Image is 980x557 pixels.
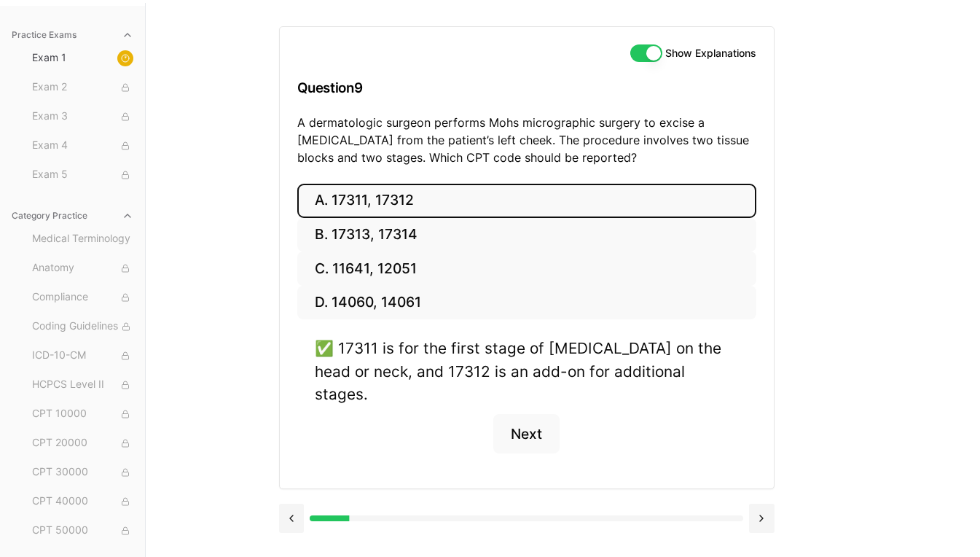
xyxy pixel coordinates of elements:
button: Exam 1 [26,47,139,70]
p: A dermatologic surgeon performs Mohs micrographic surgery to excise a [MEDICAL_DATA] from the pat... [297,114,756,166]
span: CPT 20000 [32,435,133,451]
span: Exam 1 [32,50,133,66]
span: CPT 30000 [32,464,133,480]
div: ✅ 17311 is for the first stage of [MEDICAL_DATA] on the head or neck, and 17312 is an add-on for ... [315,337,739,405]
button: CPT 50000 [26,519,139,542]
span: Compliance [32,289,133,305]
button: Exam 4 [26,134,139,157]
span: Anatomy [32,260,133,276]
button: D. 14060, 14061 [297,286,756,320]
button: CPT 10000 [26,402,139,426]
button: B. 17313, 17314 [297,218,756,252]
button: A. 17311, 17312 [297,184,756,218]
button: Next [493,414,560,453]
button: Anatomy [26,257,139,280]
button: CPT 30000 [26,461,139,484]
span: Medical Terminology [32,231,133,247]
label: Show Explanations [665,48,756,58]
h3: Question 9 [297,66,756,109]
button: CPT 20000 [26,432,139,455]
button: C. 11641, 12051 [297,252,756,286]
button: CPT 40000 [26,490,139,513]
button: Exam 2 [26,76,139,99]
span: CPT 40000 [32,494,133,510]
button: Medical Terminology [26,227,139,251]
span: CPT 10000 [32,406,133,422]
button: ICD-10-CM [26,344,139,367]
span: CPT 50000 [32,523,133,539]
span: Exam 2 [32,79,133,96]
span: Exam 4 [32,138,133,154]
span: Exam 3 [32,109,133,125]
button: Exam 3 [26,105,139,128]
button: Coding Guidelines [26,315,139,338]
span: HCPCS Level II [32,377,133,393]
button: Compliance [26,286,139,309]
button: HCPCS Level II [26,373,139,397]
button: Category Practice [6,204,139,227]
span: Coding Guidelines [32,319,133,335]
button: Practice Exams [6,23,139,47]
span: Exam 5 [32,167,133,183]
span: ICD-10-CM [32,348,133,364]
button: Exam 5 [26,163,139,187]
